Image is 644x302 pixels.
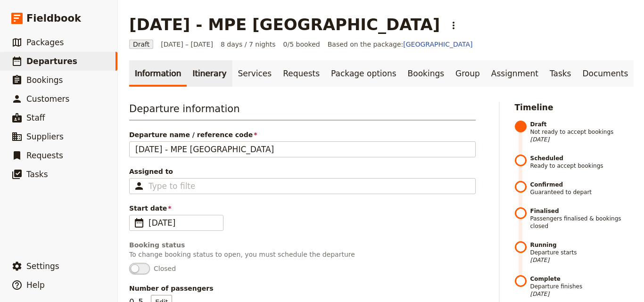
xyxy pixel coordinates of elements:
input: Departure name / reference code [129,141,476,157]
h2: Timeline [515,102,633,113]
a: Tasks [544,60,577,87]
span: Guaranteed to depart [530,181,633,196]
span: Staff [26,113,45,122]
span: [DATE] [149,217,217,229]
a: Documents [577,60,634,87]
strong: Running [530,241,633,249]
a: Itinerary [187,60,232,87]
a: Services [232,60,278,87]
span: Departure finishes [530,275,633,298]
span: Requests [26,151,63,160]
span: Tasks [26,170,48,179]
span: Settings [26,261,59,271]
span: Based on the package: [328,40,473,49]
span: Start date [129,204,476,213]
p: To change booking status to open, you must schedule the departure [129,250,476,259]
span: ​ [133,217,145,229]
div: Booking status [129,240,476,250]
span: Ready to accept bookings [530,155,633,170]
a: Bookings [402,60,450,87]
span: Fieldbook [26,11,81,25]
strong: Complete [530,275,633,283]
span: Not ready to accept bookings [530,121,633,143]
h3: Departure information [129,102,476,121]
h1: [DATE] - MPE [GEOGRAPHIC_DATA] [129,15,440,34]
a: Requests [277,60,325,87]
a: Assignment [486,60,544,87]
span: Departures [26,57,77,66]
span: Customers [26,94,69,104]
a: [GEOGRAPHIC_DATA] [403,41,472,48]
span: Passengers finalised & bookings closed [530,207,633,230]
strong: Finalised [530,207,633,215]
span: [DATE] [530,256,633,264]
span: [DATE] [530,290,633,298]
a: Information [129,60,187,87]
strong: Confirmed [530,181,633,188]
strong: Scheduled [530,155,633,162]
span: Closed [154,264,176,273]
span: Bookings [26,75,63,85]
a: Package options [325,60,402,87]
strong: Draft [530,121,633,128]
input: Assigned to [149,180,195,192]
span: Suppliers [26,132,64,141]
span: Assigned to [129,167,476,176]
span: [DATE] – [DATE] [161,40,213,49]
span: Departure name / reference code [129,130,476,139]
span: Number of passengers [129,284,476,293]
span: [DATE] [530,136,633,143]
span: Departure starts [530,241,633,264]
span: 0/5 booked [283,40,320,49]
a: Group [450,60,486,87]
span: Packages [26,38,64,47]
span: Help [26,280,45,290]
span: 8 days / 7 nights [221,40,276,49]
span: Draft [129,40,153,49]
button: Actions [446,17,462,33]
